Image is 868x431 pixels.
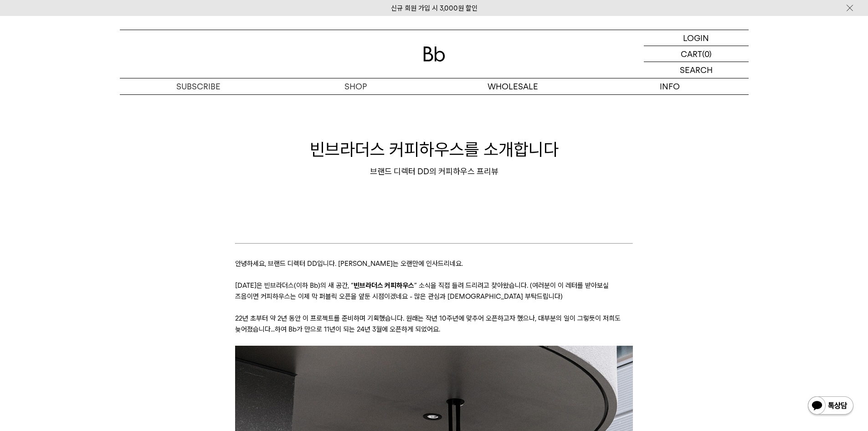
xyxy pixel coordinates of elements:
a: SUBSCRIBE [120,78,277,94]
a: CART (0) [644,46,749,62]
p: 22년 초부터 약 2년 동안 이 프로젝트를 준비하며 기획했습니다. 원래는 작년 10주년에 맞추어 오픈하고자 했으나, 대부분의 일이 그렇듯이 저희도 늦어졌습니다…하여 Bb가 만... [235,313,633,335]
p: [DATE]은 빈브라더스(이하 Bb)의 새 공간, “ ” 소식을 직접 들려 드리려고 찾아왔습니다. (여러분이 이 레터를 받아보실 즈음이면 커피하우스는 이제 막 퍼블릭 오픈을 ... [235,280,633,302]
p: SEARCH [680,62,713,78]
a: SHOP [277,78,434,94]
p: WHOLESALE [434,78,591,94]
p: LOGIN [683,30,709,46]
a: LOGIN [644,30,749,46]
a: 신규 회원 가입 시 3,000원 할인 [391,4,478,12]
h1: 빈브라더스 커피하우스를 소개합니다 [120,137,749,161]
p: CART [681,46,702,62]
div: 브랜드 디렉터 DD의 커피하우스 프리뷰 [120,166,749,177]
p: INFO [591,78,749,94]
img: 카카오톡 채널 1:1 채팅 버튼 [807,395,854,417]
img: 로고 [423,47,445,62]
strong: 빈브라더스 커피하우스 [354,281,414,290]
p: 안녕하세요, 브랜드 디렉터 DD입니다. [PERSON_NAME]는 오랜만에 인사드리네요. [235,258,633,269]
p: (0) [702,46,712,62]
